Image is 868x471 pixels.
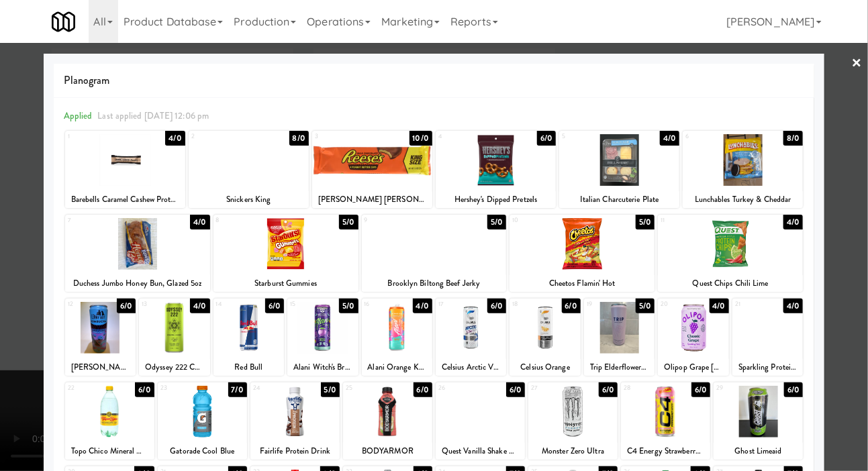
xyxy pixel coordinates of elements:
[213,359,284,376] div: Red Bull
[599,382,618,397] div: 6/0
[345,443,430,460] div: BODYARMOR
[413,299,432,313] div: 4/0
[289,359,356,376] div: Alani Witch's Brew
[362,299,432,376] div: 164/0Alani Orange Kiss
[252,443,338,460] div: Fairlife Protein Drink
[624,382,666,394] div: 28
[265,299,284,313] div: 6/0
[487,299,506,313] div: 6/0
[714,443,803,460] div: Ghost Limeaid
[65,359,136,376] div: [PERSON_NAME] Kombucha Wake Up Call
[365,299,397,310] div: 16
[512,275,653,292] div: Cheetos Flamin' Hot
[660,275,801,292] div: Quest Chips Chili Lime
[530,443,616,460] div: Monster Zero Ultra
[142,299,175,310] div: 13
[436,299,506,376] div: 176/0Celsius Arctic Vibe
[584,359,655,376] div: Trip Elderflower Mint
[732,359,803,376] div: Sparkling Protein Lemonade
[343,382,432,460] div: 256/0BODYARMOR
[436,443,525,460] div: Quest Vanilla Shake 45g Protein
[562,131,620,142] div: 5
[735,299,768,310] div: 21
[658,275,803,292] div: Quest Chips Chili Lime
[68,131,126,142] div: 1
[683,131,803,208] div: 68/0Lunchables Turkey & Cheddar
[189,191,309,208] div: Snickers King
[228,382,247,397] div: 7/0
[734,359,801,376] div: Sparkling Protein Lemonade
[290,299,323,310] div: 15
[438,359,504,376] div: Celsius Arctic Vibe
[714,382,803,460] div: 296/0Ghost Limeaid
[559,131,679,208] div: 54/0Italian Charcuterie Plate
[117,299,136,313] div: 6/0
[362,359,432,376] div: Alani Orange Kiss
[64,109,93,122] span: Applied
[487,215,506,229] div: 5/0
[732,299,803,376] div: 214/0Sparkling Protein Lemonade
[339,299,358,313] div: 5/0
[510,359,580,376] div: Celsius Orange
[436,382,525,460] div: 266/0Quest Vanilla Shake 45g Protein
[321,382,340,397] div: 5/0
[586,359,653,376] div: Trip Elderflower Mint
[343,443,432,460] div: BODYARMOR
[438,299,471,310] div: 17
[364,275,505,292] div: Brooklyn Biltong Beef Jerky
[362,275,507,292] div: Brooklyn Biltong Beef Jerky
[783,131,803,146] div: 8/0
[189,131,309,208] div: 28/0Snickers King
[287,299,358,376] div: 155/0Alani Witch's Brew
[660,359,726,376] div: Olipop Grape [MEDICAL_DATA] Soda
[636,299,655,313] div: 5/0
[436,191,556,208] div: Hershey's Dipped Pretzels
[409,131,432,146] div: 10/0
[213,215,358,292] div: 85/0Starburst Gummies
[438,443,523,460] div: Quest Vanilla Shake 45g Protein
[65,443,154,460] div: Topo Chico Mineral Water
[685,191,801,208] div: Lunchables Turkey & Cheddar
[562,299,581,313] div: 6/0
[364,359,430,376] div: Alani Orange Kiss
[784,382,803,397] div: 6/0
[250,443,340,460] div: Fairlife Protein Drink
[510,215,655,292] div: 105/0Cheetos Flamin' Hot
[67,191,183,208] div: Barebells Caramel Cashew Protein Bar
[64,70,805,91] span: Planogram
[658,359,728,376] div: Olipop Grape [MEDICAL_DATA] Soda
[216,299,249,310] div: 14
[658,215,803,292] div: 114/0Quest Chips Chili Lime
[287,359,358,376] div: Alani Witch's Brew
[537,131,556,146] div: 6/0
[658,299,728,376] div: 204/0Olipop Grape [MEDICAL_DATA] Soda
[621,443,710,460] div: C4 Energy Strawberry Starburst!
[436,131,556,208] div: 46/0Hershey's Dipped Pretzels
[683,191,803,208] div: Lunchables Turkey & Cheddar
[213,275,358,292] div: Starburst Gummies
[512,359,578,376] div: Celsius Orange
[414,382,432,397] div: 6/0
[139,299,209,376] div: 134/0Odyssey 222 Cherry Lime
[512,299,545,310] div: 18
[438,382,481,394] div: 26
[213,299,284,376] div: 146/0Red Bull
[438,191,554,208] div: Hershey's Dipped Pretzels
[346,382,388,394] div: 25
[587,299,620,310] div: 19
[52,10,75,34] img: Micromart
[68,215,138,226] div: 7
[67,443,152,460] div: Topo Chico Mineral Water
[65,191,185,208] div: Barebells Caramel Cashew Protein Bar
[362,215,507,292] div: 95/0Brooklyn Biltong Beef Jerky
[160,443,245,460] div: Gatorade Cool Blue
[68,382,110,394] div: 22
[636,215,655,229] div: 5/0
[253,382,295,394] div: 24
[139,359,209,376] div: Odyssey 222 Cherry Lime
[315,131,373,142] div: 3
[561,191,677,208] div: Italian Charcuterie Plate
[67,359,134,376] div: [PERSON_NAME] Kombucha Wake Up Call
[190,299,209,313] div: 4/0
[215,359,282,376] div: Red Bull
